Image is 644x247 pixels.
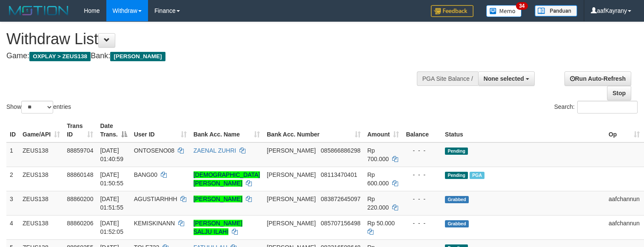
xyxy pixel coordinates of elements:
label: Search: [554,101,638,114]
th: Date Trans.: activate to sort column descending [97,118,130,142]
span: OXPLAY > ZEUS138 [29,52,91,61]
a: ZAENAL ZUHRI [194,147,237,154]
img: Button%20Memo.svg [486,5,522,17]
div: - - - [406,170,438,179]
img: panduan.png [535,5,577,17]
div: - - - [406,195,438,203]
span: [DATE] 01:40:59 [100,147,123,162]
td: ZEUS138 [19,142,63,167]
input: Search: [577,101,638,114]
th: Game/API: activate to sort column ascending [19,118,63,142]
span: 88860206 [67,220,93,227]
div: PGA Site Balance / [417,71,478,86]
a: [PERSON_NAME] SALJU ILAHI [194,220,242,235]
span: Copy 083872645097 to clipboard [321,196,360,202]
span: [PERSON_NAME] [267,196,316,202]
span: AGUSTIARHHH [134,196,177,202]
a: [DEMOGRAPHIC_DATA][PERSON_NAME] [194,171,260,187]
a: Run Auto-Refresh [564,71,631,86]
img: Feedback.jpg [431,5,473,17]
td: 2 [6,167,19,191]
span: 88860200 [67,196,93,202]
span: [PERSON_NAME] [267,147,316,154]
div: - - - [406,219,438,227]
div: - - - [406,146,438,155]
td: ZEUS138 [19,191,63,215]
td: 1 [6,142,19,167]
span: Pending [445,148,468,155]
span: 88859704 [67,147,93,154]
th: ID [6,118,19,142]
button: None selected [478,71,535,86]
span: [DATE] 01:52:05 [100,220,123,235]
span: Copy 085866886298 to clipboard [321,147,360,154]
span: Grabbed [445,196,469,203]
a: Stop [607,86,631,100]
th: Trans ID: activate to sort column ascending [63,118,97,142]
th: Balance [402,118,442,142]
span: Rp 600.000 [368,171,389,187]
span: ONTOSENO08 [134,147,174,154]
span: [PERSON_NAME] [110,52,165,61]
td: aafchannun [605,215,643,239]
td: aafchannun [605,191,643,215]
td: ZEUS138 [19,215,63,239]
span: 34 [516,2,527,10]
th: Status [442,118,605,142]
span: Grabbed [445,220,469,227]
span: Copy 08113470401 to clipboard [321,171,357,178]
span: Marked by aafkaynarin [470,172,484,179]
span: None selected [484,75,524,82]
span: Pending [445,172,468,179]
select: Showentries [21,101,53,114]
th: Bank Acc. Number: activate to sort column ascending [263,118,364,142]
a: [PERSON_NAME] [194,196,242,202]
span: [DATE] 01:50:55 [100,171,123,187]
span: Rp 700.000 [368,147,389,162]
span: KEMISKINANN [134,220,175,227]
span: BANG00 [134,171,157,178]
span: 88860148 [67,171,93,178]
span: Rp 50.000 [368,220,395,227]
td: 4 [6,215,19,239]
th: Bank Acc. Name: activate to sort column ascending [190,118,264,142]
th: User ID: activate to sort column ascending [131,118,190,142]
th: Op: activate to sort column ascending [605,118,643,142]
td: 3 [6,191,19,215]
span: [PERSON_NAME] [267,220,316,227]
th: Amount: activate to sort column ascending [364,118,403,142]
h4: Game: Bank: [6,52,421,60]
img: MOTION_logo.png [6,4,71,17]
span: Rp 220.000 [368,196,389,211]
h1: Withdraw List [6,31,421,48]
span: Copy 085707156498 to clipboard [321,220,360,227]
td: ZEUS138 [19,167,63,191]
span: [DATE] 01:51:55 [100,196,123,211]
span: [PERSON_NAME] [267,171,316,178]
label: Show entries [6,101,71,114]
